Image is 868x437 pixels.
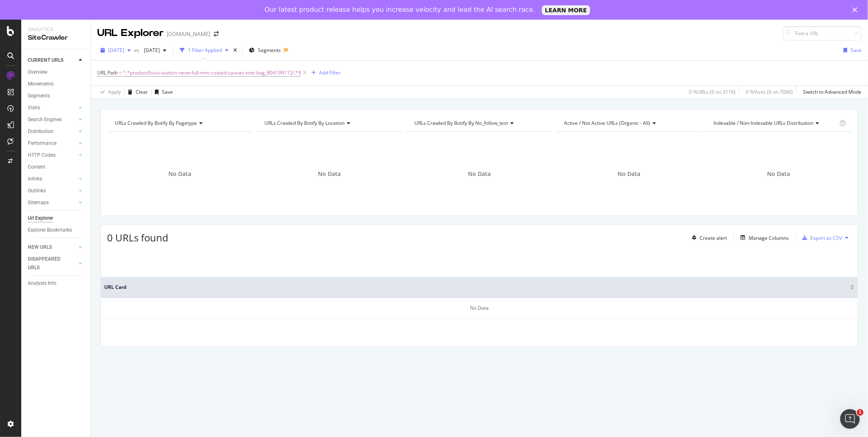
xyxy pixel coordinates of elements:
div: CURRENT URLS [28,56,63,65]
span: ^.*product/louis-vuitton-neverfull-mm-coated-canvas-tote-bag_R04199112/.*$ [123,67,301,79]
div: Switch to Advanced Mode [803,88,861,95]
span: No Data [617,170,640,178]
span: URLs Crawled By Botify By pagetype [115,119,197,126]
div: Analysis Info [28,279,56,288]
button: [DATE] [97,44,134,57]
span: URLs Crawled By Botify By no_follow_test [414,119,508,126]
span: 1 [857,409,864,416]
span: URLs Crawled By Botify By location [264,119,345,126]
a: Explorer Bookmarks [28,226,85,234]
div: Performance [28,139,56,148]
span: Segments [258,47,281,54]
span: 0 URLs found [107,231,168,244]
button: Switch to Advanced Mode [800,86,861,99]
span: URL Card [104,284,848,291]
span: No Data [318,170,341,178]
a: Content [28,163,85,171]
div: URL Explorer [97,26,163,40]
a: HTTP Codes [28,151,76,160]
a: Segments [28,92,85,100]
div: Create alert [700,234,727,241]
div: Content [28,163,45,171]
div: Save [850,47,861,54]
button: Create alert [689,231,727,244]
div: Apply [108,88,121,95]
a: Search Engines [28,115,76,124]
button: Save [152,86,173,99]
div: SiteCrawler [28,33,84,43]
div: HTTP Codes [28,151,56,160]
div: Export as CSV [810,234,842,241]
a: Overview [28,68,85,77]
div: Add Filter [319,69,341,76]
h4: URLs Crawled By Botify By no_follow_test [413,117,545,130]
a: CURRENT URLS [28,56,76,65]
button: 1 Filter Applied [177,44,232,57]
a: Movements [28,80,85,88]
a: Distribution [28,127,76,136]
span: No Data [468,170,491,178]
div: Overview [28,68,47,77]
div: arrow-right-arrow-left [214,31,219,37]
div: Outlinks [28,187,46,195]
button: Segments [246,44,284,57]
div: Visits [28,104,40,112]
a: Visits [28,104,76,112]
div: No Data [101,298,858,319]
span: vs [134,47,141,54]
button: Add Filter [308,68,341,78]
button: Save [840,44,861,57]
div: 0 % Visits ( 0 on 706K ) [746,88,793,95]
a: Outlinks [28,187,76,195]
div: NEW URLS [28,243,52,252]
input: Find a URL [783,26,861,41]
a: Url Explorer [28,214,85,223]
div: Close [852,7,861,12]
div: DISAPPEARED URLS [28,255,69,272]
div: Movements [28,80,54,88]
span: Indexable / Non-Indexable URLs distribution [714,119,814,126]
button: Manage Columns [737,233,789,243]
div: Inlinks [28,175,42,183]
span: Active / Not Active URLs (organic - all) [564,119,650,126]
div: Clear [136,88,148,95]
span: = [119,69,122,76]
div: Segments [28,92,50,100]
button: Export as CSV [799,231,842,244]
div: Sitemaps [28,198,49,207]
a: Analysis Info [28,279,85,288]
div: Analytics [28,26,84,33]
h4: Active / Not Active URLs [562,117,694,130]
span: No Data [767,170,790,178]
span: URL Path [97,69,118,76]
a: Performance [28,139,76,148]
a: LEARN MORE [542,5,591,15]
a: Sitemaps [28,198,76,207]
button: Apply [97,86,121,99]
div: Search Engines [28,115,62,124]
div: [DOMAIN_NAME] [167,30,210,38]
div: Manage Columns [749,234,789,241]
div: Explorer Bookmarks [28,226,72,234]
button: [DATE] [141,44,170,57]
div: 0 % URLs ( 0 on 311K ) [689,88,736,95]
h4: URLs Crawled By Botify By location [263,117,395,130]
div: Distribution [28,127,54,136]
h4: Indexable / Non-Indexable URLs Distribution [712,117,838,130]
div: Our latest product release helps you increase velocity and lead the AI search race. [265,6,535,14]
a: Inlinks [28,175,76,183]
div: Save [162,88,173,95]
h4: URLs Crawled By Botify By pagetype [113,117,245,130]
div: 1 Filter Applied [188,47,222,54]
a: NEW URLS [28,243,76,252]
button: Clear [125,86,148,99]
span: 2024 Oct. 7th [108,47,124,54]
iframe: Intercom live chat [840,409,860,429]
span: No Data [168,170,191,178]
span: 2024 Jul. 29th [141,47,160,54]
a: DISAPPEARED URLS [28,255,76,272]
div: Url Explorer [28,214,53,223]
div: times [232,46,239,54]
